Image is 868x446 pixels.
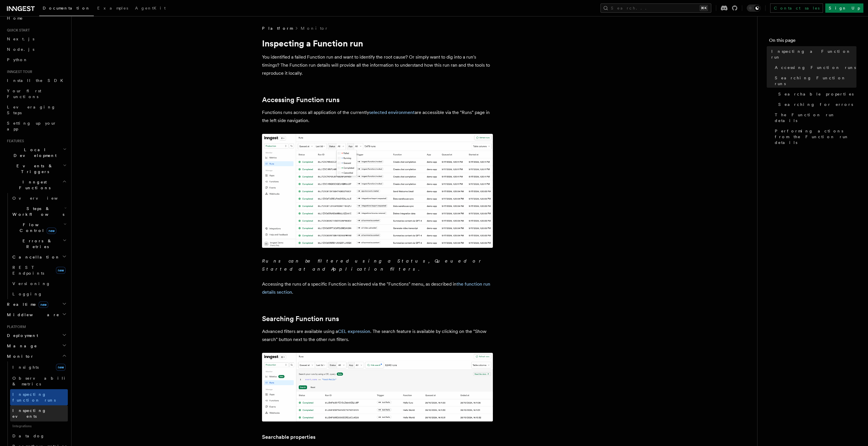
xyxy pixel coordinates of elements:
img: The runs list features an advance search feature that filters results using a CEL query. [262,353,493,422]
span: Local Development [5,147,63,158]
button: Search...⌘K [601,3,711,13]
p: Functions runs across all application of the currently are accessible via the "Runs" page in the ... [262,108,493,125]
button: Events & Triggers [5,161,68,177]
button: Flow Controlnew [10,220,68,236]
span: Manage [5,343,37,349]
span: new [39,301,48,308]
span: Inspecting function runs [12,392,56,402]
p: You identified a failed Function run and want to identify the root cause? Or simply want to dig i... [262,53,493,77]
span: Your first Functions [7,89,41,99]
button: Inngest Functions [5,177,68,193]
a: CEL expression [338,329,370,334]
span: Versioning [12,281,50,286]
a: Searchable properties [262,433,315,441]
span: Flow Control [10,222,63,233]
span: Events & Triggers [5,163,63,175]
a: Inspecting events [10,405,68,421]
a: Accessing Function runs [772,62,856,73]
span: Monitor [5,353,34,359]
a: Logging [10,289,68,299]
button: Errors & Retries [10,236,68,252]
span: new [47,228,56,234]
span: Integrations [10,421,68,431]
span: Datadog [12,434,45,438]
a: Accessing Function runs [262,96,340,104]
a: Monitor [301,25,328,31]
a: Insightsnew [10,361,68,373]
p: Advanced filters are available using a . The search feature is available by clicking on the "Show... [262,327,493,344]
a: Searching for errors [776,99,856,110]
button: Realtimenew [5,299,68,310]
span: AgentKit [135,6,166,10]
span: Platform [5,325,26,329]
button: Deployment [5,330,68,341]
span: Realtime [5,301,48,307]
span: Errors & Retries [10,238,63,250]
a: REST Endpointsnew [10,262,68,278]
span: Inspecting events [12,408,46,419]
span: Leveraging Steps [7,105,56,115]
span: Overview [12,196,72,200]
span: Insights [12,365,39,370]
a: Documentation [39,2,94,16]
span: Searching Function runs [775,75,856,87]
a: selected environment [369,110,415,115]
span: Node.js [7,47,34,52]
a: Searchable properties [776,89,856,99]
span: Searching for errors [778,102,853,107]
span: Deployment [5,333,38,338]
h1: Inspecting a Function run [262,38,493,48]
a: Inspecting a Function run [769,46,856,62]
a: Contact sales [770,3,823,13]
a: Inspecting function runs [10,389,68,405]
a: Sign Up [825,3,863,13]
div: Inngest Functions [5,193,68,299]
em: Runs can be filtered using a Status, Queued or Started at and Application filters. [262,258,483,272]
span: Logging [12,292,42,296]
span: Next.js [7,37,34,41]
a: Performing actions from the Function run details [772,126,856,148]
button: Manage [5,341,68,351]
span: Examples [97,6,128,10]
a: Python [5,55,68,65]
a: The Function run details [772,110,856,126]
span: Setting up your app [7,121,57,131]
span: Middleware [5,312,59,318]
button: Toggle dark mode [747,5,761,12]
button: Middleware [5,310,68,320]
h4: On this page [769,37,856,46]
a: Overview [10,193,68,203]
span: Inspecting a Function run [771,48,856,60]
a: Node.js [5,44,68,55]
a: Datadog [10,431,68,441]
a: Searching Function runs [772,73,856,89]
a: Install the SDK [5,75,68,86]
a: Observability & metrics [10,373,68,389]
span: Home [7,15,23,21]
button: Local Development [5,145,68,161]
span: Python [7,57,28,62]
span: Steps & Workflows [10,206,64,217]
a: Setting up your app [5,118,68,134]
a: Leveraging Steps [5,102,68,118]
span: new [56,267,66,274]
a: Your first Functions [5,86,68,102]
span: Accessing Function runs [775,65,856,70]
a: the function run details section [262,281,490,295]
span: Features [5,139,24,143]
span: Observability & metrics [12,376,72,386]
span: Cancellation [10,254,60,260]
a: AgentKit [132,2,169,16]
a: Home [5,13,68,23]
span: Quick start [5,28,30,33]
a: Examples [94,2,132,16]
span: new [56,364,66,371]
span: Inngest Functions [5,179,62,191]
a: Next.js [5,34,68,44]
span: Performing actions from the Function run details [775,128,856,145]
p: Accessing the runs of a specific Function is achieved via the "Functions" menu, as described in . [262,280,493,296]
span: Platform [262,25,293,31]
a: Versioning [10,278,68,289]
span: Searchable properties [778,91,854,97]
img: The "Handle failed payments" Function runs list features a run in a failing state. [262,134,493,248]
